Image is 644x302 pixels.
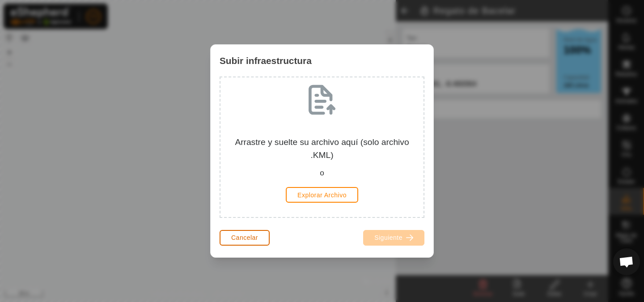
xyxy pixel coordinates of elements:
button: Explorar Archivo [286,187,358,203]
button: Cancelar [220,230,270,246]
span: Siguiente [374,234,402,241]
span: Subir infraestructura [220,54,312,68]
span: Explorar Archivo [297,191,347,199]
span: Cancelar [231,234,258,241]
div: o [228,167,416,179]
div: Arrastre y suelte su archivo aquí (solo archivo .KML) [228,136,416,179]
div: Chat abierto [613,248,640,275]
button: Siguiente [363,230,424,246]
